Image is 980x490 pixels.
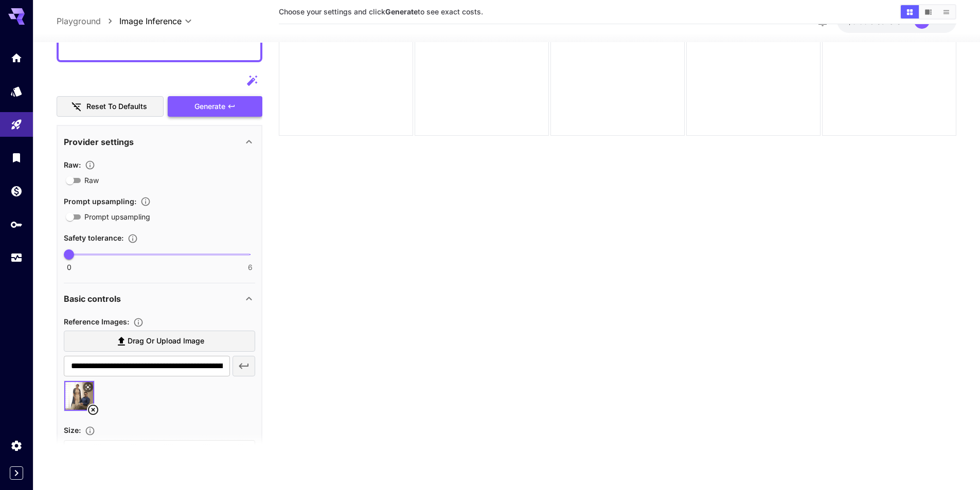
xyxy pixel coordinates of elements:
[67,262,72,273] span: 0
[64,317,129,326] span: Reference Images :
[901,5,919,19] button: Show media in grid view
[64,286,255,311] div: Basic controls
[64,197,136,206] span: Prompt upsampling :
[10,466,23,480] button: Expand sidebar
[168,96,262,117] button: Generate
[64,233,123,242] span: Safety tolerance :
[64,130,255,154] div: Provider settings
[64,160,81,169] span: Raw :
[129,317,148,328] button: Upload a reference image to guide the result. This is needed for Image-to-Image or Inpainting. Su...
[136,196,155,207] button: Enables automatic enhancement and expansion of the input prompt to improve generation quality and...
[119,15,182,27] span: Image Inference
[900,4,956,20] div: Show media in grid viewShow media in video viewShow media in list view
[128,335,204,348] span: Drag or upload image
[81,426,99,436] button: Adjust the dimensions of the generated image by specifying its width and height in pixels, or sel...
[10,85,23,98] div: Models
[57,96,164,117] button: Reset to defaults
[10,151,23,164] div: Library
[194,100,225,113] span: Generate
[84,211,150,222] span: Prompt upsampling
[10,218,23,231] div: API Keys
[64,136,134,148] p: Provider settings
[919,5,937,19] button: Show media in video view
[64,426,81,434] span: Size :
[64,331,255,352] label: Drag or upload image
[279,7,483,16] span: Choose your settings and click to see exact costs.
[57,15,101,27] a: Playground
[10,185,23,197] div: Wallet
[10,439,23,452] div: Settings
[847,17,870,26] span: $0.00
[123,233,142,243] button: Controls the tolerance level for input and output content moderation. Lower values apply stricter...
[10,51,23,64] div: Home
[84,175,99,186] span: Raw
[64,293,121,305] p: Basic controls
[870,17,906,26] span: credits left
[937,5,955,19] button: Show media in list view
[10,251,23,264] div: Usage
[57,15,119,27] nav: breadcrumb
[385,7,418,16] b: Generate
[81,160,99,170] button: Controls the level of post-processing applied to generated images.
[10,118,23,131] div: Playground
[248,262,253,273] span: 6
